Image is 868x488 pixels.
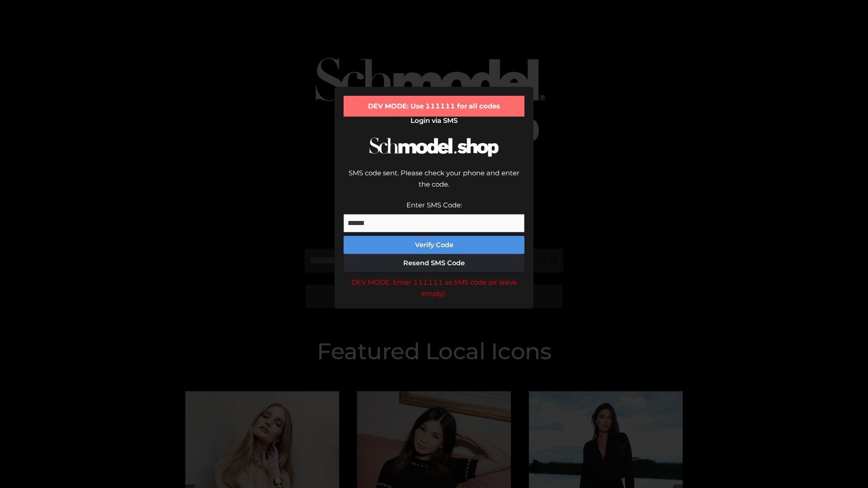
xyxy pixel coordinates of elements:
div: DEV MODE: Use 111111 for all codes [344,96,524,117]
img: Schmodel Logo [366,129,502,165]
label: Enter SMS Code: [406,201,462,209]
button: Resend SMS Code [344,254,524,272]
div: DEV MODE: Enter 111111 as SMS code (or leave empty). [344,277,524,300]
button: Verify Code [344,236,524,254]
h2: Login via SMS [344,117,524,125]
div: SMS code sent. Please check your phone and enter the code. [344,167,524,199]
